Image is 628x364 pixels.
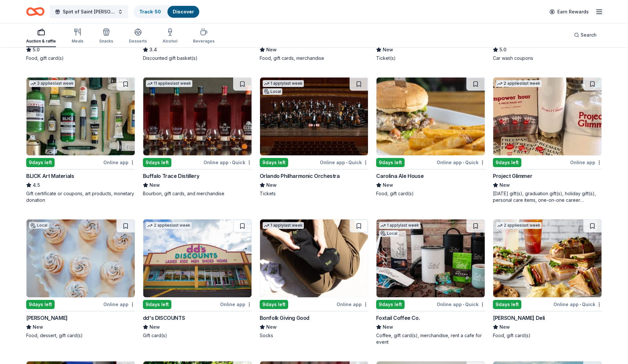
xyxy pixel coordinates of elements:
[260,190,369,197] div: Tickets
[33,323,43,331] span: New
[376,190,485,197] div: Food, gift card(s)
[129,39,147,44] div: Desserts
[493,55,602,61] div: Car wash coupons
[493,78,602,155] img: Image for Project Glimmer
[63,8,115,16] span: Spirt of Saint [PERSON_NAME]
[493,219,602,339] a: Image for McAlister's Deli2 applieslast week9days leftOnline app•Quick[PERSON_NAME] DeliNewFood, ...
[26,300,55,309] div: 9 days left
[263,222,304,229] div: 1 apply last week
[203,158,252,166] div: Online app Quick
[266,46,277,54] span: New
[266,323,277,331] span: New
[493,172,532,180] div: Project Glimmer
[260,158,288,167] div: 9 days left
[103,158,135,166] div: Online app
[493,219,602,297] img: Image for McAlister's Deli
[103,300,135,308] div: Online app
[379,222,420,229] div: 1 apply last week
[376,78,485,155] img: Image for Carolina Ale House
[493,314,545,322] div: [PERSON_NAME] Deli
[133,5,200,18] button: Track· 50Discover
[383,181,393,189] span: New
[143,190,252,197] div: Bourbon, gift cards, and merchandise
[143,78,252,155] img: Image for Buffalo Trace Distillery
[496,80,542,87] div: 2 applies last week
[260,314,309,322] div: Bonfolk Giving Good
[260,219,368,297] img: Image for Bonfolk Giving Good
[260,55,369,61] div: Food, gift cards, merchandise
[266,181,277,189] span: New
[437,300,485,308] div: Online app Quick
[129,26,147,47] button: Desserts
[553,300,602,308] div: Online app Quick
[163,26,177,47] button: Alcohol
[149,46,157,54] span: 3.4
[26,190,135,203] div: Gift certificate or coupons, art products, monetary donation
[546,6,593,18] a: Earn Rewards
[26,77,135,203] a: Image for BLICK Art Materials3 applieslast week9days leftOnline appBLICK Art Materials4.5Gift cer...
[260,77,369,197] a: Image for Orlando Philharmonic Orchestra1 applylast weekLocal9days leftOnline app•QuickOrlando Ph...
[263,88,282,95] div: Local
[263,80,304,87] div: 1 apply last week
[143,77,252,197] a: Image for Buffalo Trace Distillery11 applieslast week9days leftOnline app•QuickBuffalo Trace Dist...
[376,300,405,309] div: 9 days left
[499,323,510,331] span: New
[143,158,171,167] div: 9 days left
[99,26,113,47] button: Snacks
[493,300,521,309] div: 9 days left
[383,46,393,54] span: New
[379,230,399,237] div: Local
[143,219,252,297] img: Image for dd's DISCOUNTS
[230,160,231,165] span: •
[260,332,369,339] div: Socks
[260,78,368,155] img: Image for Orlando Philharmonic Orchestra
[143,314,185,322] div: dd's DISCOUNTS
[26,39,56,44] div: Auction & raffle
[50,5,128,18] button: Spirt of Saint [PERSON_NAME]
[26,4,44,19] a: Home
[26,219,135,297] img: Image for Alessi Bakery
[376,219,485,345] a: Image for Foxtail Coffee Co.1 applylast weekLocal9days leftOnline app•QuickFoxtail Coffee Co.NewC...
[139,9,161,14] a: Track· 50
[346,160,347,165] span: •
[493,332,602,339] div: Food, gift card(s)
[26,26,56,47] button: Auction & raffle
[146,222,192,229] div: 2 applies last week
[29,222,49,229] div: Local
[143,55,252,61] div: Discounted gift basket(s)
[26,219,135,339] a: Image for Alessi BakeryLocal9days leftOnline app[PERSON_NAME]NewFood, dessert, gift card(s)
[376,332,485,345] div: Coffee, gift card(s), merchandise, rent a cafe for event
[72,26,83,47] button: Meals
[29,80,75,87] div: 3 applies last week
[376,314,420,322] div: Foxtail Coffee Co.
[320,158,368,166] div: Online app Quick
[260,300,288,309] div: 9 days left
[72,39,83,44] div: Meals
[463,302,464,307] span: •
[499,181,510,189] span: New
[143,172,199,180] div: Buffalo Trace Distillery
[493,77,602,203] a: Image for Project Glimmer2 applieslast week9days leftOnline appProject GlimmerNew[DATE] gift(s), ...
[260,219,369,339] a: Image for Bonfolk Giving Good1 applylast week9days leftOnline appBonfolk Giving GoodNewSocks
[149,323,160,331] span: New
[493,158,521,167] div: 9 days left
[163,39,177,44] div: Alcohol
[569,28,602,42] button: Search
[493,190,602,203] div: [DATE] gift(s), graduation gift(s), holiday gift(s), personal care items, one-on-one career coach...
[26,314,68,322] div: [PERSON_NAME]
[26,158,55,167] div: 9 days left
[220,300,252,308] div: Online app
[143,219,252,339] a: Image for dd's DISCOUNTS2 applieslast week9days leftOnline appdd's DISCOUNTSNewGift card(s)
[26,55,135,61] div: Food, gift card(s)
[26,78,135,155] img: Image for BLICK Art Materials
[437,158,485,166] div: Online app Quick
[26,172,74,180] div: BLICK Art Materials
[463,160,464,165] span: •
[260,172,340,180] div: Orlando Philharmonic Orchestra
[33,181,40,189] span: 4.5
[149,181,160,189] span: New
[143,332,252,339] div: Gift card(s)
[496,222,542,229] div: 2 applies last week
[376,55,485,61] div: Ticket(s)
[173,9,194,14] a: Discover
